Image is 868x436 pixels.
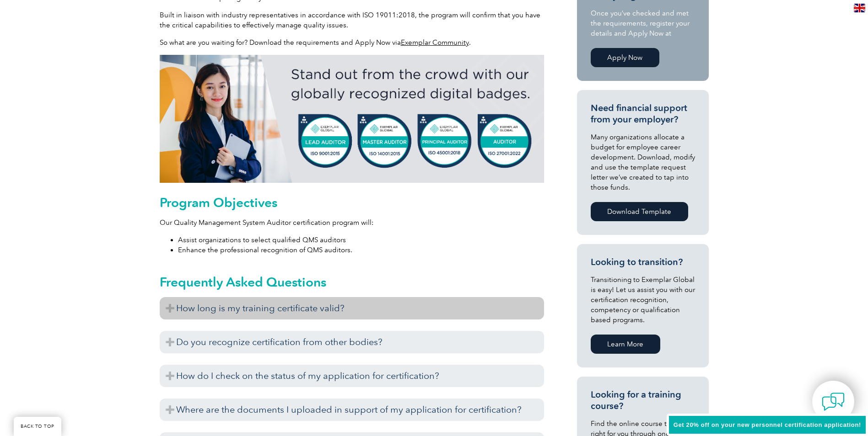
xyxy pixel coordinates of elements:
p: Once you’ve checked and met the requirements, register your details and Apply Now at [591,8,695,38]
li: Assist organizations to select qualified QMS auditors [178,235,544,245]
h2: Program Objectives [160,195,544,210]
h2: Frequently Asked Questions [160,275,544,289]
span: Get 20% off on your new personnel certification application! [674,421,861,428]
img: badges [160,55,544,183]
a: Download Template [591,202,688,221]
img: en [854,4,865,12]
a: Learn More [591,335,660,354]
h3: How do I check on the status of my application for certification? [160,365,544,387]
a: Exemplar Community [401,38,469,47]
h3: Need financial support from your employer? [591,102,695,125]
li: Enhance the professional recognition of QMS auditors. [178,245,544,255]
p: So what are you waiting for? Download the requirements and Apply Now via . [160,37,544,48]
p: Many organizations allocate a budget for employee career development. Download, modify and use th... [591,132,695,192]
h3: Looking to transition? [591,256,695,268]
h3: Where are the documents I uploaded in support of my application for certification? [160,399,544,421]
h3: Do you recognize certification from other bodies? [160,331,544,353]
p: Our Quality Management System Auditor certification program will: [160,218,544,228]
p: Built in liaison with industry representatives in accordance with ISO 19011:2018, the program wil... [160,10,544,30]
h3: How long is my training certificate valid? [160,297,544,319]
a: BACK TO TOP [14,417,61,436]
h3: Looking for a training course? [591,389,695,412]
a: Apply Now [591,48,659,67]
p: Transitioning to Exemplar Global is easy! Let us assist you with our certification recognition, c... [591,275,695,325]
img: contact-chat.png [822,390,845,413]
